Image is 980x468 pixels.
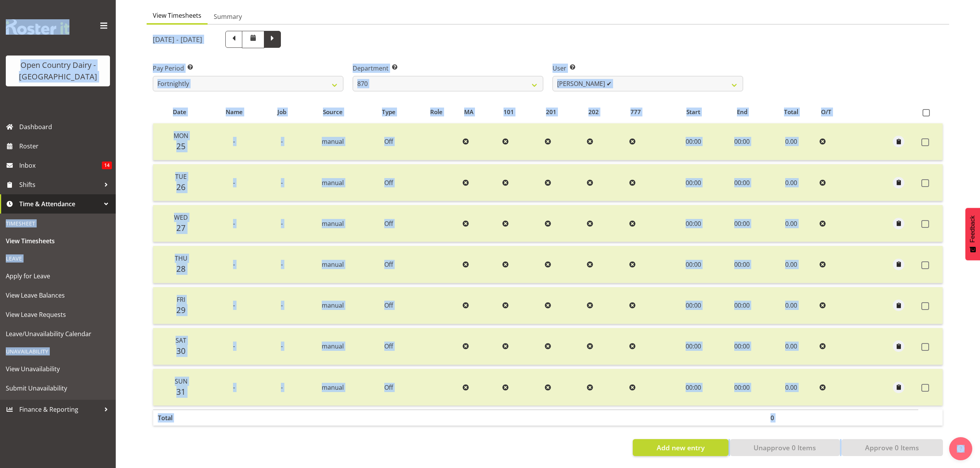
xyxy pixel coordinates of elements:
span: 28 [176,263,186,274]
span: Mon [174,131,188,140]
span: Sat [176,336,186,345]
div: Date [157,108,201,116]
span: Sun [175,377,188,386]
div: Job [267,108,297,116]
label: Pay Period [153,64,343,73]
button: Unapprove 0 Items [730,439,840,456]
label: User [553,64,743,73]
span: manual [322,260,344,269]
span: - [233,383,235,392]
span: - [281,301,283,310]
a: View Unavailability [2,359,114,379]
span: manual [322,178,344,187]
th: 0 [766,409,817,426]
div: Total [770,108,812,116]
td: 00:00 [718,123,766,160]
span: - [233,137,235,146]
div: Role [417,108,455,116]
td: 00:00 [718,246,766,283]
td: 00:00 [668,205,718,242]
span: View Timesheets [6,235,110,247]
span: Roster [19,140,112,152]
a: Apply for Leave [2,266,114,286]
td: 0.00 [766,287,817,324]
span: - [233,260,235,269]
span: Apply for Leave [6,270,110,282]
span: 29 [176,305,186,315]
span: 26 [176,182,186,192]
a: Leave/Unavailability Calendar [2,324,114,343]
span: Approve 0 Items [865,443,919,453]
a: View Leave Balances [2,286,114,305]
span: - [233,301,235,310]
div: Name [210,108,258,116]
div: MA [464,108,495,116]
div: 101 [504,108,537,116]
td: 00:00 [718,164,766,201]
td: 0.00 [766,164,817,201]
td: 00:00 [668,246,718,283]
span: View Unavailability [6,363,110,375]
span: - [233,219,235,228]
td: 0.00 [766,123,817,160]
div: Type [368,108,409,116]
div: Timesheet [2,215,114,231]
div: Source [306,108,360,116]
td: 00:00 [668,369,718,406]
th: Total [153,409,206,426]
td: 0.00 [766,369,817,406]
div: Unavailability [2,343,114,359]
h5: [DATE] - [DATE] [153,35,202,44]
span: manual [322,137,344,146]
span: - [233,178,235,187]
span: - [281,342,283,350]
td: Off [364,369,413,406]
div: 202 [588,108,622,116]
span: 31 [176,386,186,397]
td: 00:00 [718,287,766,324]
a: View Timesheets [2,231,114,251]
label: Department [353,64,543,73]
span: Thu [175,254,188,263]
span: Fri [177,295,185,304]
span: View Leave Requests [6,309,110,320]
span: Unapprove 0 Items [754,443,816,453]
span: manual [322,301,344,310]
td: Off [364,205,413,242]
span: - [281,137,283,146]
span: - [233,342,235,350]
td: Off [364,287,413,324]
span: Finance & Reporting [19,404,100,415]
span: 14 [102,162,112,169]
img: Rosterit website logo [6,19,69,35]
td: 00:00 [718,205,766,242]
span: Leave/Unavailability Calendar [6,328,110,340]
img: help-xxl-2.png [957,445,965,453]
td: 00:00 [668,287,718,324]
button: Approve 0 Items [841,439,943,456]
td: 0.00 [766,246,817,283]
span: manual [322,342,344,350]
div: Start [673,108,714,116]
td: 0.00 [766,328,817,365]
button: Add new entry [633,439,728,456]
td: Off [364,328,413,365]
td: 0.00 [766,205,817,242]
span: - [281,178,283,187]
span: View Timesheets [153,11,201,20]
td: 00:00 [668,123,718,160]
span: manual [322,383,344,392]
span: Summary [214,12,242,21]
td: 00:00 [718,328,766,365]
div: End [723,108,761,116]
span: Add new entry [657,443,705,453]
span: Tue [175,172,187,181]
div: 777 [630,108,664,116]
td: 00:00 [718,369,766,406]
span: manual [322,219,344,228]
div: O/T [821,108,855,116]
span: Inbox [19,160,102,171]
td: Off [364,123,413,160]
div: 201 [546,108,580,116]
a: Submit Unavailability [2,379,114,398]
